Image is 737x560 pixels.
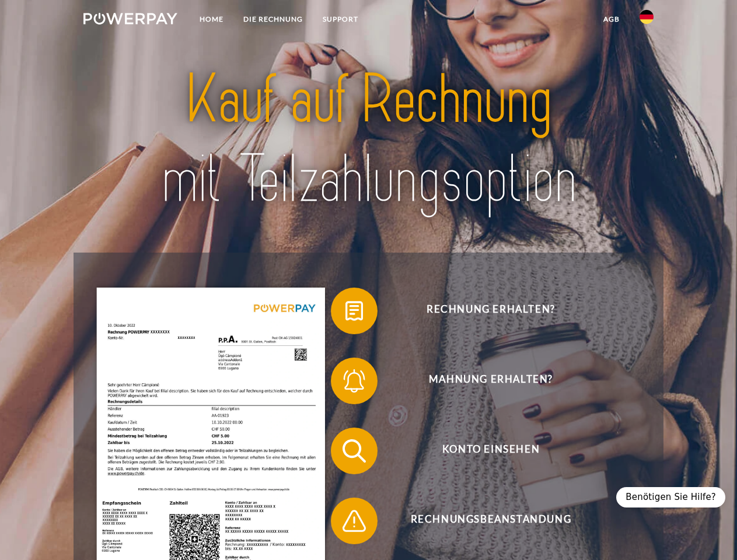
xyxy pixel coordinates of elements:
span: Mahnung erhalten? [348,358,634,404]
a: Home [190,9,233,30]
img: qb_bell.svg [340,366,369,395]
button: Rechnungsbeanstandung [331,498,634,544]
img: qb_search.svg [340,436,369,466]
img: qb_warning.svg [340,506,369,535]
button: Mahnung erhalten? [331,358,634,404]
a: agb [593,9,630,30]
img: logo-powerpay-white.svg [83,13,177,24]
a: DIE RECHNUNG [233,9,313,30]
img: qb_bill.svg [340,296,369,325]
span: Konto einsehen [348,428,634,474]
button: Rechnung erhalten? [331,288,634,334]
img: title-powerpay_de.svg [111,56,626,223]
span: Rechnungsbeanstandung [348,498,634,544]
img: de [640,10,654,24]
span: Rechnung erhalten? [348,288,634,334]
div: Benötigen Sie Hilfe? [616,487,725,508]
a: SUPPORT [313,9,368,30]
button: Konto einsehen [331,428,634,474]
